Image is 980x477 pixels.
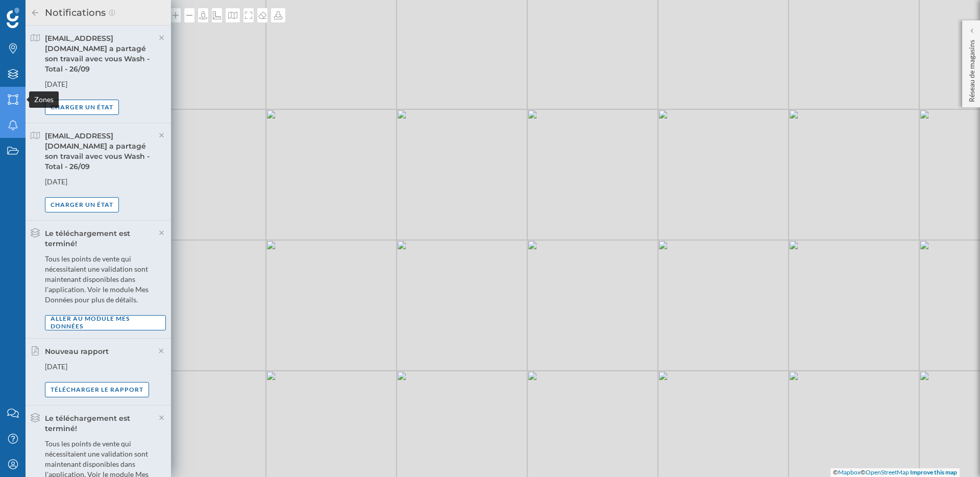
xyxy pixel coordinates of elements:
[45,131,152,172] div: [EMAIL_ADDRESS][DOMAIN_NAME] a partagé son travail avec vous Wash - Total - 26/09
[967,36,977,102] p: Réseau de magasins
[40,5,108,21] h2: Notifications
[45,346,109,356] div: Nouveau rapport
[7,8,19,28] img: Logo Geoblink
[830,468,960,477] div: © ©
[45,79,166,89] div: [DATE]
[29,91,59,108] div: Zones
[866,468,909,476] a: OpenStreetMap
[45,228,152,249] div: Le téléchargement est terminé!
[45,312,165,335] div: Aller au module Mes Données
[45,177,166,187] div: [DATE]
[45,33,152,74] div: [EMAIL_ADDRESS][DOMAIN_NAME] a partagé son travail avec vous Wash - Total - 26/09
[45,413,152,434] div: Le téléchargement est terminé!
[45,362,166,372] div: [DATE]
[910,468,957,476] a: Improve this map
[45,254,166,305] div: Tous les points de vente qui nécessitaient une validation sont maintenant disponibles dans l'appl...
[20,7,70,16] span: Assistance
[838,468,861,476] a: Mapbox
